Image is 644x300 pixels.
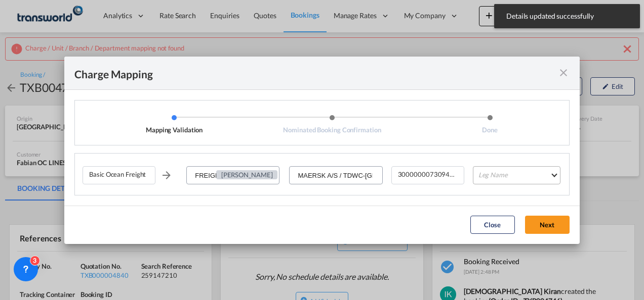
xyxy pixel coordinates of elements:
[503,11,631,21] span: Details updated successfully
[95,114,253,134] li: Mapping Validation
[288,165,383,187] md-input-container: MAERSK A/S / TDWC-DUBAI
[216,170,278,179] div: [PERSON_NAME]
[411,114,569,134] li: Done
[74,67,153,79] div: Charge Mapping
[187,167,279,185] input: Enter Charge name
[470,216,515,234] button: Close
[185,165,280,187] md-input-container: FREIGHT CHARGES
[64,57,580,244] md-dialog: Mapping ValidationNominated Booking ...
[160,169,173,181] md-icon: icon-arrow-right
[10,10,176,21] body: Editor, editor6
[83,166,155,184] div: Basic Ocean Freight
[473,166,560,184] md-select: Leg Name
[253,114,411,134] li: Nominated Booking Confirmation
[557,67,570,79] md-icon: icon-close fg-AAA8AD cursor
[391,166,464,184] div: 300000007309467
[290,167,382,185] input: Select Service Provider
[525,216,570,234] button: Next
